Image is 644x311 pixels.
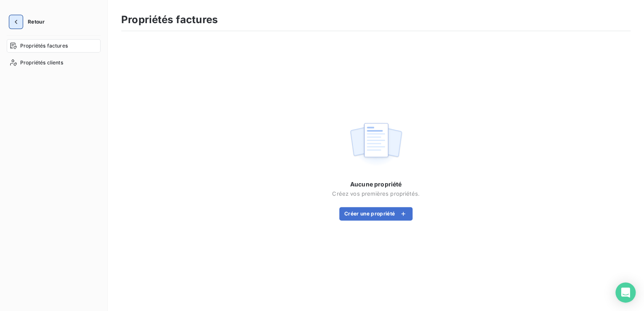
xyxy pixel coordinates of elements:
[7,56,101,69] a: Propriétés clients
[332,190,420,197] span: Créez vos premières propriétés.
[349,118,403,170] img: empty state
[28,19,45,24] span: Retour
[20,59,63,66] span: Propriétés clients
[20,42,68,50] span: Propriétés factures
[350,180,402,189] span: Aucune propriété
[121,12,218,27] h3: Propriétés factures
[615,282,636,303] div: Open Intercom Messenger
[7,39,101,53] a: Propriétés factures
[7,15,51,29] button: Retour
[339,207,412,221] button: Créer une propriété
